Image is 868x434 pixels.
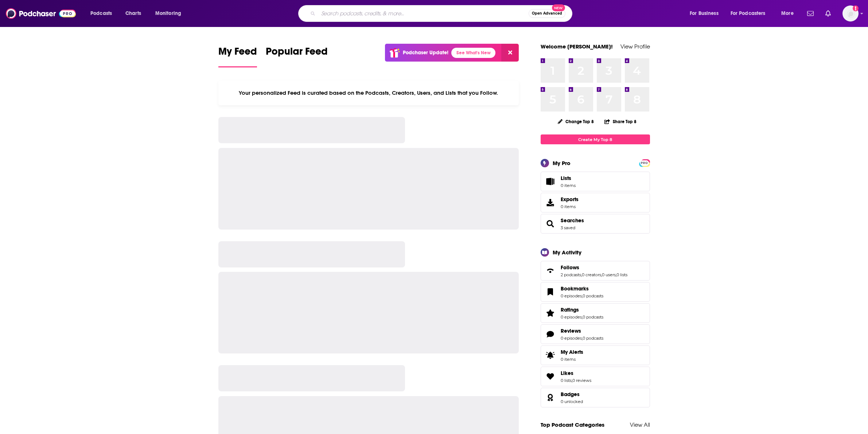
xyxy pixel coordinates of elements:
span: Lists [561,175,576,181]
span: My Alerts [543,350,558,360]
a: Charts [121,8,145,19]
a: Badges [561,391,583,398]
div: My Pro [553,160,571,167]
a: View All [630,421,650,428]
span: , [582,336,583,341]
span: Reviews [541,324,650,344]
span: , [582,314,583,320]
a: Reviews [561,328,603,334]
a: Lists [541,172,650,191]
span: 0 items [561,183,576,188]
button: open menu [776,8,803,19]
button: Share Top 8 [604,114,637,129]
a: Searches [543,219,558,229]
div: My Activity [553,249,581,256]
a: Ratings [561,306,603,313]
a: 0 lists [561,378,572,383]
a: 0 creators [582,272,601,277]
span: Exports [561,196,579,203]
button: Show profile menu [842,5,859,21]
a: Exports [541,193,650,212]
a: Create My Top 8 [541,134,650,144]
img: User Profile [842,5,859,21]
a: Bookmarks [543,287,558,297]
a: 0 podcasts [583,336,603,341]
span: For Podcasters [731,8,766,19]
a: 0 episodes [561,293,582,298]
a: PRO [640,160,649,165]
span: Bookmarks [561,285,589,292]
a: See What's New [451,48,495,58]
button: open menu [726,8,776,19]
span: Ratings [541,303,650,323]
a: 0 episodes [561,336,582,341]
button: Open AdvancedNew [529,9,565,18]
span: Logged in as nicole.koremenos [842,5,859,21]
span: Searches [541,214,650,234]
a: Likes [543,371,558,382]
svg: Add a profile image [853,5,859,11]
a: 0 podcasts [583,314,603,320]
span: , [572,378,572,383]
span: Lists [561,175,571,181]
span: Bookmarks [541,282,650,302]
a: Welcome [PERSON_NAME]! [541,43,613,50]
a: 0 episodes [561,314,582,320]
button: open menu [85,8,121,19]
span: For Business [690,8,719,19]
span: Likes [541,367,650,386]
button: open menu [685,8,728,19]
span: , [616,272,616,277]
span: Badges [541,388,650,407]
a: Show notifications dropdown [822,7,834,20]
a: My Alerts [541,345,650,365]
span: , [582,293,583,298]
span: Charts [125,8,141,19]
a: Searches [561,217,584,224]
a: 0 unlocked [561,399,583,404]
a: 2 podcasts [561,272,581,277]
span: 0 items [561,357,583,362]
a: 0 reviews [572,378,591,383]
span: Open Advanced [532,12,562,15]
a: Bookmarks [561,285,603,292]
span: Exports [543,198,558,208]
a: Top Podcast Categories [541,421,604,428]
span: My Feed [218,45,257,62]
button: Change Top 8 [553,117,599,126]
a: 0 podcasts [583,293,603,298]
span: Popular Feed [266,45,328,62]
a: Badges [543,392,558,403]
div: Search podcasts, credits, & more... [305,5,579,22]
span: Badges [561,391,580,398]
span: Follows [561,264,579,271]
a: My Feed [218,45,257,67]
span: Likes [561,370,573,376]
span: More [781,8,794,19]
img: Podchaser - Follow, Share and Rate Podcasts [6,7,76,20]
a: Follows [561,264,627,271]
button: open menu [150,8,191,19]
a: Show notifications dropdown [804,7,817,20]
span: My Alerts [561,349,583,355]
a: Follows [543,266,558,276]
span: 0 items [561,204,579,209]
span: Ratings [561,306,579,313]
a: Ratings [543,308,558,318]
a: Popular Feed [266,45,328,67]
a: Likes [561,370,591,376]
a: 0 lists [616,272,627,277]
span: Monitoring [155,8,181,19]
span: , [581,272,582,277]
div: Your personalized Feed is curated based on the Podcasts, Creators, Users, and Lists that you Follow. [218,81,519,105]
span: Follows [541,261,650,281]
span: New [552,4,565,11]
span: Podcasts [90,8,112,19]
a: 0 users [602,272,616,277]
p: Podchaser Update! [403,50,448,56]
